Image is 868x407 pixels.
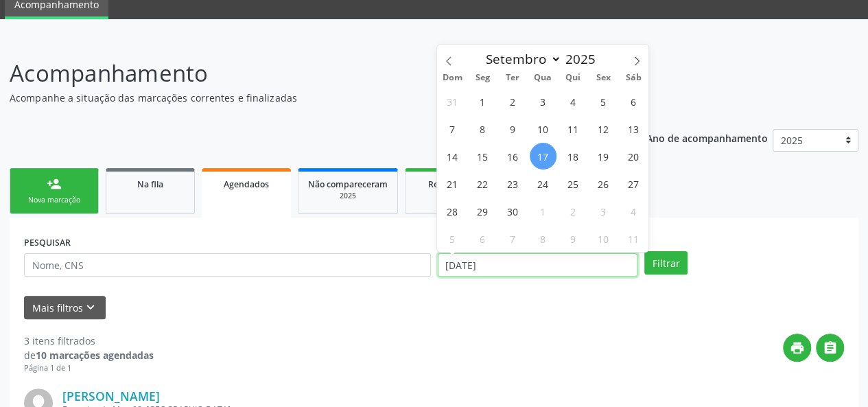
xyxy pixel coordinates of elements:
span: Setembro 10, 2025 [530,115,556,142]
span: Setembro 14, 2025 [439,143,466,170]
span: Sex [588,73,618,82]
strong: 10 marcações agendadas [36,349,154,362]
span: Setembro 7, 2025 [439,115,466,142]
span: Setembro 21, 2025 [439,170,466,197]
div: 3 itens filtrados [24,334,154,348]
span: Sáb [618,73,648,82]
span: Qui [558,73,588,82]
select: Month [480,49,562,69]
p: Acompanhamento [10,56,604,91]
button:  [816,334,844,362]
span: Setembro 4, 2025 [560,88,587,115]
div: 2025 [415,191,484,201]
span: Na fila [137,178,163,190]
span: Setembro 28, 2025 [439,198,466,224]
span: Setembro 17, 2025 [530,143,556,170]
a: [PERSON_NAME] [62,388,160,404]
span: Outubro 9, 2025 [560,225,587,252]
span: Outubro 10, 2025 [590,225,617,252]
span: Setembro 23, 2025 [500,170,526,197]
span: Outubro 5, 2025 [439,225,466,252]
span: Outubro 3, 2025 [590,198,617,224]
span: Outubro 2, 2025 [560,198,587,224]
div: person_add [47,176,62,191]
span: Setembro 26, 2025 [590,170,617,197]
p: Ano de acompanhamento [646,129,768,146]
span: Seg [467,73,497,82]
input: Selecione um intervalo [438,253,637,277]
div: 2025 [308,191,388,201]
span: Setembro 24, 2025 [530,170,556,197]
span: Setembro 22, 2025 [469,170,496,197]
button: Mais filtroskeyboard_arrow_down [24,296,106,320]
span: Setembro 13, 2025 [620,115,647,142]
i: print [790,340,805,356]
span: Setembro 20, 2025 [620,143,647,170]
span: Setembro 5, 2025 [590,88,617,115]
span: Setembro 6, 2025 [620,88,647,115]
button: print [783,334,811,362]
span: Setembro 19, 2025 [590,143,617,170]
span: Outubro 1, 2025 [530,198,556,224]
i: keyboard_arrow_down [83,300,98,315]
span: Setembro 15, 2025 [469,143,496,170]
span: Outubro 6, 2025 [469,225,496,252]
span: Setembro 29, 2025 [469,198,496,224]
label: PESQUISAR [24,232,71,253]
span: Setembro 11, 2025 [560,115,587,142]
input: Nome, CNS [24,253,431,277]
input: Year [561,50,607,68]
span: Setembro 16, 2025 [500,143,526,170]
span: Resolvidos [428,178,471,190]
span: Setembro 1, 2025 [469,88,496,115]
span: Setembro 3, 2025 [530,88,556,115]
span: Agosto 31, 2025 [439,88,466,115]
span: Setembro 25, 2025 [560,170,587,197]
div: de [24,348,154,362]
span: Setembro 12, 2025 [590,115,617,142]
span: Agendados [224,178,269,190]
span: Outubro 4, 2025 [620,198,647,224]
div: Página 1 de 1 [24,362,154,374]
span: Qua [528,73,558,82]
div: Nova marcação [20,195,89,205]
span: Setembro 18, 2025 [560,143,587,170]
button: Filtrar [644,251,688,275]
span: Ter [497,73,528,82]
span: Dom [437,73,467,82]
span: Outubro 7, 2025 [500,225,526,252]
span: Não compareceram [308,178,388,190]
span: Outubro 8, 2025 [530,225,556,252]
span: Setembro 30, 2025 [500,198,526,224]
span: Setembro 2, 2025 [500,88,526,115]
p: Acompanhe a situação das marcações correntes e finalizadas [10,91,604,105]
span: Setembro 9, 2025 [500,115,526,142]
i:  [823,340,838,356]
span: Outubro 11, 2025 [620,225,647,252]
span: Setembro 8, 2025 [469,115,496,142]
span: Setembro 27, 2025 [620,170,647,197]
